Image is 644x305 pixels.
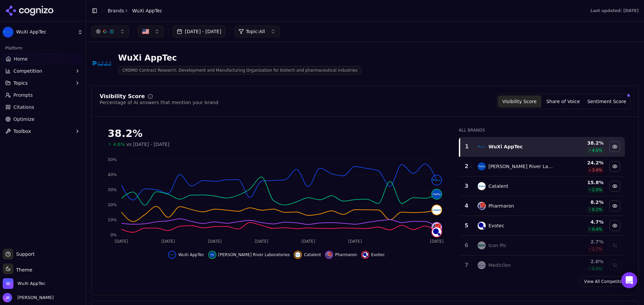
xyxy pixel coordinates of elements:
tspan: 30% [108,187,117,192]
tspan: [DATE] [161,239,175,244]
button: Share of Voice [541,95,585,107]
a: Optimize [3,114,83,125]
span: 2.0 % [592,187,602,193]
tspan: [DATE] [348,239,362,244]
img: catalent [432,205,441,215]
div: Platform [3,43,83,54]
button: Hide charles river laboratories data [208,251,290,259]
div: 8.2 % [560,199,603,206]
span: 4.6 % [592,148,602,153]
span: Prompts [13,92,33,98]
button: Toolbox [3,126,83,137]
img: US [142,28,149,35]
img: charles river laboratories [432,189,441,199]
div: 2 [462,162,471,170]
a: Citations [3,102,83,112]
tspan: 40% [108,172,117,177]
a: Prompts [3,90,83,100]
div: Last updated: [DATE] [590,8,639,13]
img: evotec [478,222,486,230]
div: 2.0 % [560,258,603,265]
span: WuXi AppTec [17,281,46,287]
div: Medicilon [488,262,511,269]
img: medicilon [478,261,486,269]
tr: 6icon plcIcon Plc2.7%2.7%Show icon plc data [460,236,625,255]
div: 38.2% [108,128,445,140]
button: Hide wuxi apptec data [609,141,620,152]
img: wuxi apptec [478,143,486,151]
span: [PERSON_NAME] River Laboratories [218,252,290,257]
button: Sentiment Score [585,95,629,107]
div: Data table [459,137,625,275]
tr: 1wuxi apptecWuXi AppTec38.2%4.6%Hide wuxi apptec data [460,137,625,157]
button: Hide evotec data [609,220,620,231]
tr: 4pharmaronPharmaron8.2%0.2%Hide pharmaron data [460,196,625,216]
div: [PERSON_NAME] River Laboratories [488,163,555,170]
a: Home [3,54,83,64]
img: catalent [295,252,301,257]
div: Visibility Score [100,94,145,99]
span: Topics [13,80,28,86]
img: wuxi apptec [169,252,175,257]
tspan: 20% [108,203,117,207]
img: WuXi AppTec [91,53,113,74]
button: Hide pharmaron data [325,251,357,259]
img: evotec [363,252,368,257]
span: WuXi AppTec [132,7,162,14]
span: Theme [13,267,32,273]
button: Hide evotec data [361,251,385,259]
span: 0.4 % [592,227,602,232]
div: Open Intercom Messenger [621,272,637,288]
div: 15.8 % [560,179,603,186]
img: evotec [432,227,441,237]
img: wuxi apptec [432,175,441,185]
img: pharmaron [478,202,486,210]
button: Hide catalent data [609,181,620,192]
div: 5 [462,222,471,230]
tspan: [DATE] [430,239,444,244]
span: 0.8 % [592,266,602,272]
span: Topic: All [246,28,265,35]
div: 1 [463,143,471,151]
span: vs [DATE] - [DATE] [126,141,170,148]
img: charles river laboratories [210,252,215,257]
span: Toolbox [13,128,31,135]
button: Hide wuxi apptec data [168,251,204,259]
span: Home [14,56,28,62]
div: 7 [462,261,471,269]
div: Pharmaron [488,203,514,209]
div: Evotec [488,222,504,229]
div: 3 [462,182,471,190]
div: Catalent [488,183,508,189]
img: Josef Bookert [3,293,12,302]
span: Competition [13,68,42,74]
tspan: [DATE] [255,239,268,244]
img: pharmaron [432,223,441,232]
span: [PERSON_NAME] [15,295,54,301]
button: Topics [3,78,83,88]
tspan: 0% [110,233,117,237]
tspan: [DATE] [115,239,128,244]
tr: 7medicilonMedicilon2.0%0.8%Show medicilon data [460,255,625,275]
div: All Brands [459,128,625,133]
span: Support [13,251,35,257]
button: Show medicilon data [609,260,620,271]
span: WuXi AppTec [178,252,204,257]
div: 38.2 % [560,140,603,146]
div: Icon Plc [488,242,506,249]
span: Citations [13,104,34,110]
span: 0.2 % [592,207,602,212]
img: WuXi AppTec [3,278,13,289]
span: Evotec [371,252,385,257]
button: Visibility Score [498,95,541,107]
tr: 5evotecEvotec4.7%0.4%Hide evotec data [460,216,625,236]
span: 4.6% [113,141,125,148]
button: Competition [3,66,83,76]
span: CRDMO Contract Research, Development and Manufacturing Organization for biotech and pharmaceutica... [118,66,362,75]
span: Optimize [13,116,35,123]
div: 24.2 % [560,159,603,166]
span: 3.4 % [592,167,602,173]
button: [DATE] - [DATE] [172,25,226,37]
tr: 2charles river laboratories[PERSON_NAME] River Laboratories24.2%3.4%Hide charles river laboratori... [460,157,625,176]
span: Pharmaron [335,252,357,257]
